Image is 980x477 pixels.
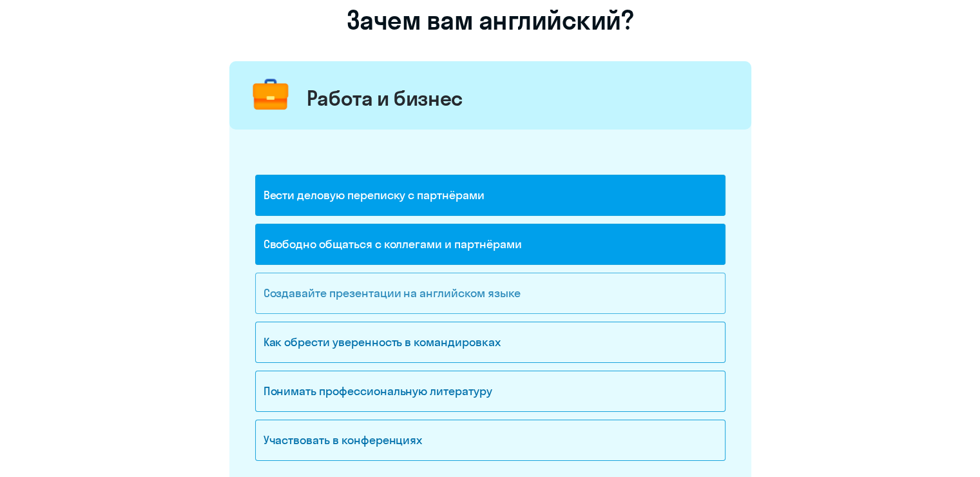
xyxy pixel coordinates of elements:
ya-tr-span: Вести деловую переписку с партнёрами [264,188,485,202]
ya-tr-span: Участвовать в конференциях [264,433,423,447]
ya-tr-span: Создавайте презентации на английском языке [264,286,521,300]
img: briefcase.png [247,72,294,119]
ya-tr-span: Как обрести уверенность в командировках [264,335,501,349]
ya-tr-span: Зачем вам английский? [347,4,634,36]
ya-tr-span: Работа и бизнес [307,85,463,111]
ya-tr-span: Свободно общаться с коллегами и партнёрами [264,237,522,251]
ya-tr-span: Понимать профессиональную литературу [264,384,492,398]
